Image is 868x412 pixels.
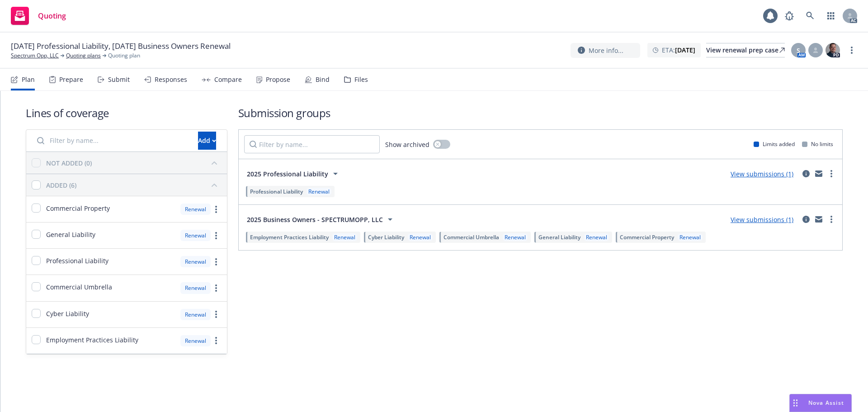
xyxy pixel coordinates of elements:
h1: Submission groups [238,105,843,120]
span: [DATE] Professional Liability, [DATE] Business Owners Renewal [11,41,231,52]
div: ADDED (6) [46,180,76,190]
div: Prepare [59,76,83,83]
a: mail [813,168,824,179]
span: Quoting plan [108,52,140,60]
a: View submissions (1) [731,170,793,178]
a: more [826,168,837,179]
span: More info... [589,46,623,55]
h1: Lines of coverage [26,105,227,120]
span: Commercial Umbrella [443,233,499,241]
a: more [846,45,857,56]
div: Renewal [180,282,211,294]
div: Renewal [408,233,433,241]
div: Renewal [180,230,211,241]
div: Propose [266,76,290,83]
button: 2025 Professional Liability [244,165,344,183]
input: Filter by name... [32,132,193,150]
span: Show archived [385,140,429,149]
span: General Liability [538,233,580,241]
div: Drag to move [790,394,801,412]
div: Bind [316,76,330,83]
span: Commercial Property [620,233,674,241]
a: mail [813,214,824,225]
img: photo [826,43,840,57]
div: No limits [802,140,833,148]
div: Compare [214,76,242,83]
a: View renewal prep case [706,43,785,57]
button: Nova Assist [789,394,852,412]
button: 2025 Business Owners - SPECTRUMOPP, LLC [244,210,398,228]
span: ETA : [662,45,695,55]
a: View submissions (1) [731,215,793,224]
div: NOT ADDED (0) [46,158,92,168]
a: Search [801,7,819,25]
div: Add [198,132,216,149]
span: Employment Practices Liability [46,335,138,345]
div: Limits added [754,140,795,148]
div: Responses [155,76,187,83]
div: Renewal [180,309,211,320]
div: Submit [108,76,130,83]
span: Cyber Liability [368,233,404,241]
span: Professional Liability [250,188,303,195]
button: NOT ADDED (0) [46,156,222,170]
button: Add [198,132,216,150]
a: more [211,204,222,215]
div: View renewal prep case [706,43,785,57]
div: Renewal [332,233,357,241]
input: Filter by name... [244,135,380,153]
a: more [211,309,222,320]
a: circleInformation [801,168,811,179]
span: S [797,46,800,55]
a: more [211,256,222,267]
div: Renewal [678,233,703,241]
a: Report a Bug [780,7,798,25]
div: Renewal [180,256,211,267]
span: Professional Liability [46,256,108,265]
strong: [DATE] [675,46,695,54]
div: Plan [22,76,35,83]
a: circleInformation [801,214,811,225]
span: General Liability [46,230,95,239]
div: Renewal [307,188,331,195]
div: Renewal [180,335,211,346]
div: Files [354,76,368,83]
a: more [211,335,222,346]
div: Renewal [503,233,528,241]
a: Switch app [822,7,840,25]
span: 2025 Professional Liability [247,169,328,179]
div: Renewal [584,233,609,241]
span: 2025 Business Owners - SPECTRUMOPP, LLC [247,215,383,224]
span: Nova Assist [808,399,844,407]
span: Commercial Property [46,204,110,213]
button: ADDED (6) [46,178,222,192]
a: more [211,230,222,241]
span: Cyber Liability [46,309,89,318]
span: Quoting [38,12,66,19]
span: Employment Practices Liability [250,233,329,241]
a: Spectrum Opp, LLC [11,52,59,60]
a: Quoting [7,3,70,28]
button: More info... [571,43,640,58]
a: more [211,283,222,294]
div: Renewal [180,204,211,215]
span: Commercial Umbrella [46,282,112,292]
a: more [826,214,837,225]
a: Quoting plans [66,52,101,60]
